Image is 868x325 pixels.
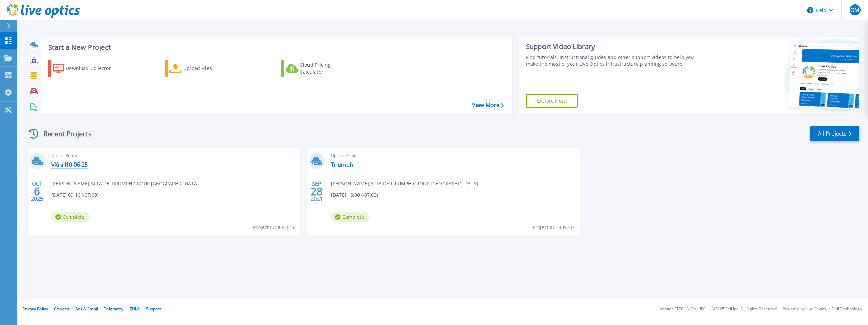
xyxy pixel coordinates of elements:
a: View More [472,102,504,108]
h3: Start a New Project [48,44,503,51]
div: SEP 2021 [310,179,323,204]
span: Optical Prime [331,152,576,159]
span: [PERSON_NAME] , ALTA DE TRIUMPH GROUP [GEOGRAPHIC_DATA] [331,180,478,187]
div: OCT 2025 [31,179,44,204]
span: 6 [34,188,40,194]
span: Project ID: 1409737 [533,223,575,231]
span: OM [850,7,859,13]
a: VXrail10-06-25 [51,161,88,168]
span: Optical Prime [51,152,296,159]
li: Version: [TECHNICAL_ID] [660,307,705,311]
a: All Projects [810,126,859,141]
span: Complete [331,212,369,222]
a: Ads & Email [75,306,98,312]
a: Download Collector [48,60,124,77]
a: Cookies [54,306,69,312]
div: Cloud Pricing Calculator [300,62,354,75]
span: Project ID: 3081816 [253,223,295,231]
div: Find tutorials, instructional guides and other support videos to help you make the most of your L... [526,54,702,67]
span: Complete [51,212,89,222]
a: Explore Now! [526,94,578,108]
a: Upload Files [165,60,240,77]
div: Recent Projects [26,125,101,142]
div: Download Collector [66,62,120,75]
a: Privacy Policy [22,306,48,312]
a: Telemetry [104,306,123,312]
span: [DATE] 16:00 (-07:00) [331,191,378,199]
a: EULA [130,306,140,312]
div: Upload Files [183,62,238,75]
li: Powered by Live Optics, a Dell Technology [783,307,862,311]
span: 28 [311,188,323,194]
span: [DATE] 09:16 (-07:00) [51,191,98,199]
div: Support Video Library [526,42,702,51]
a: Cloud Pricing Calculator [281,60,357,77]
span: [PERSON_NAME] , ALTA DE TRIUMPH GROUP [GEOGRAPHIC_DATA] [51,180,199,187]
li: © 2025 Dell Inc. All Rights Reserved [712,307,777,311]
a: Triumph [331,161,353,168]
a: Support [146,306,161,312]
